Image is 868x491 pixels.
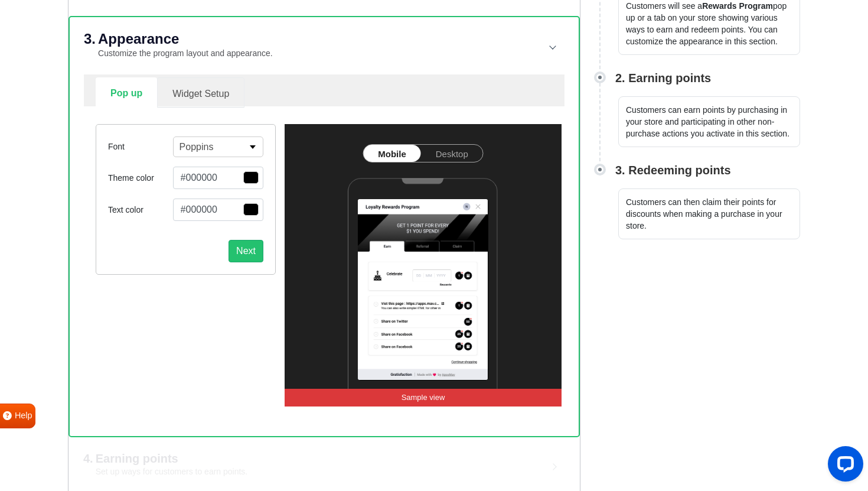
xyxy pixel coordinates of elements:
[285,124,562,392] img: popup_preview_mobile.4c39eaab.webp
[96,77,157,106] a: Pop up
[421,145,483,162] a: Desktop
[229,240,263,262] button: Next
[173,136,263,157] button: Poppins
[615,69,711,87] h3: 2. Earning points
[618,188,800,239] p: Customers can then claim their points for discounts when making a purchase in your store.
[818,441,868,491] iframe: LiveChat chat widget
[108,141,173,153] label: Font
[98,48,273,58] small: Customize the program layout and appearance.
[108,172,173,184] label: Theme color
[108,204,173,216] label: Text color
[702,1,773,11] strong: Rewards Program
[157,77,244,108] a: Widget Setup
[98,32,273,46] h2: Appearance
[363,145,421,162] a: Mobile
[285,389,562,407] p: Sample view
[84,32,96,60] h2: 3.
[15,409,32,422] span: Help
[180,140,214,154] p: Poppins
[618,96,800,147] p: Customers can earn points by purchasing in your store and participating in other non-purchase act...
[615,161,731,179] h3: 3. Redeeming points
